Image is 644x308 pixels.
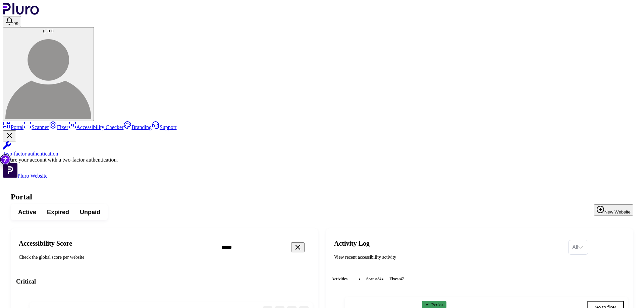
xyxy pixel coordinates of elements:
[3,141,641,157] a: Two-factor authentication
[377,276,381,281] span: 84
[74,206,106,218] button: Unpaid
[216,240,331,254] input: Search
[123,124,152,130] a: Branding
[387,275,407,282] li: fixes :
[19,239,211,247] h2: Accessibility Score
[291,242,305,252] button: Clear search field
[23,124,49,130] a: Scanner
[3,173,48,179] a: Open Pluro Website
[18,208,36,216] span: Active
[3,130,16,141] button: Close Two-factor authentication notification
[5,33,91,119] img: gila c
[19,254,211,261] div: Check the global score per website
[13,21,18,26] span: 99
[3,124,23,130] a: Portal
[334,239,563,247] h2: Activity Log
[16,278,313,286] h3: Critical
[42,206,74,218] button: Expired
[49,124,68,130] a: Fixer
[47,208,69,216] span: Expired
[80,208,100,216] span: Unpaid
[43,28,53,33] span: gila c
[13,206,42,218] button: Active
[400,276,404,281] span: 47
[68,124,124,130] a: Accessibility Checker
[11,192,633,201] h1: Portal
[594,204,633,215] button: New Website
[364,275,384,282] li: scans :
[334,254,563,261] div: View recent accessibility activity
[3,27,94,121] button: gila cgila c
[3,16,21,27] button: Open notifications, you have 128 new notifications
[3,157,641,163] div: Secure your account with a two-factor authentication.
[3,10,39,16] a: Logo
[568,240,588,255] div: Set sorting
[3,151,641,157] div: Two-factor authentication
[331,271,628,286] div: Activities
[152,124,177,130] a: Support
[3,121,641,179] aside: Sidebar menu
